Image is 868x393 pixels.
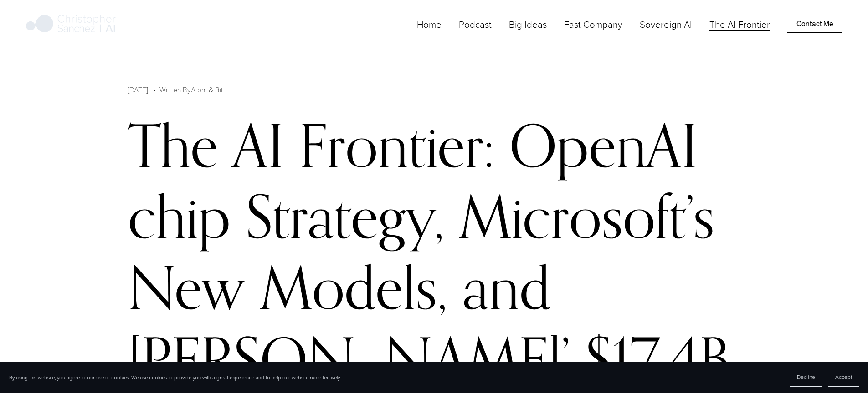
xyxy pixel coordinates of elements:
[459,17,492,32] a: Podcast
[709,17,770,32] a: The AI Frontier
[509,17,547,32] a: folder dropdown
[828,368,859,387] button: Accept
[797,373,815,381] span: Decline
[191,85,223,94] a: Atom & Bit
[26,13,116,36] img: Christopher Sanchez | AI
[9,374,340,381] p: By using this website, you agree to our use of cookies. We use cookies to provide you with a grea...
[417,17,442,32] a: Home
[787,15,842,33] a: Contact Me
[790,368,822,387] button: Decline
[128,85,148,94] span: [DATE]
[835,373,852,381] span: Accept
[640,17,692,32] a: Sovereign AI
[564,17,622,32] a: folder dropdown
[564,18,622,31] span: Fast Company
[159,84,223,95] div: Written By
[509,18,547,31] span: Big Ideas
